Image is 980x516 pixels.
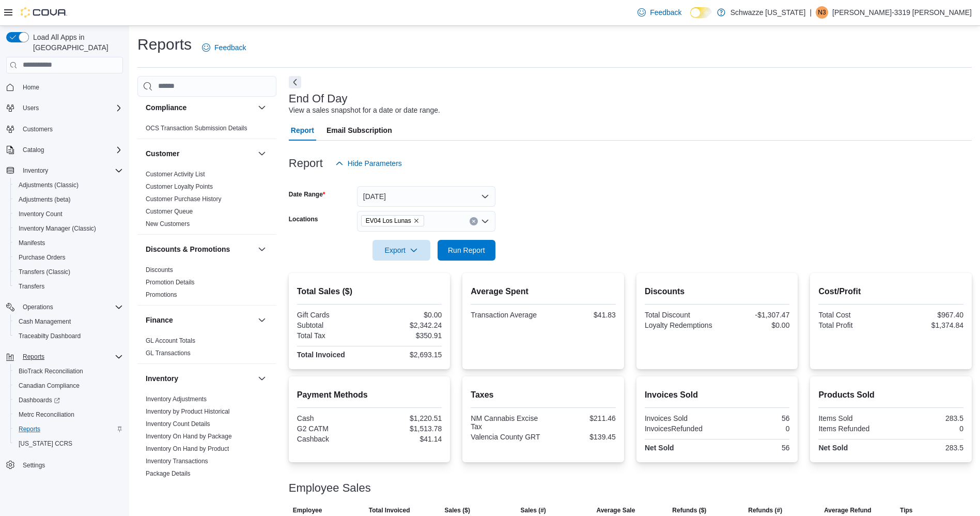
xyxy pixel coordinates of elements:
label: Locations [289,215,318,223]
span: BioTrack Reconciliation [14,365,123,377]
input: Dark Mode [690,7,712,18]
div: Loyalty Redemptions [645,321,715,329]
a: BioTrack Reconciliation [14,365,87,377]
button: Adjustments (beta) [10,192,127,207]
span: N3 [818,6,826,19]
div: $0.00 [719,321,789,329]
h3: Report [289,157,323,170]
span: EV04 Los Lunas [366,216,411,226]
div: $2,693.15 [371,351,442,359]
span: Catalog [23,146,44,154]
span: Adjustments (beta) [14,193,123,206]
div: $350.91 [371,331,442,340]
a: Canadian Compliance [14,380,84,392]
nav: Complex example [6,75,123,499]
div: Compliance [137,122,276,139]
span: Operations [23,303,53,311]
span: Inventory Adjustments [146,395,207,403]
a: Traceabilty Dashboard [14,330,85,342]
span: Traceabilty Dashboard [14,330,123,342]
span: Settings [23,461,45,469]
a: Promotion Details [146,279,195,286]
span: Operations [19,301,123,313]
div: Finance [137,335,276,363]
span: Promotions [146,291,177,299]
button: Discounts & Promotions [146,244,254,254]
span: Employee [293,506,322,514]
button: Customer [256,147,268,160]
a: Inventory On Hand by Package [146,433,232,440]
a: OCS Transaction Submission Details [146,125,247,132]
div: Valencia County GRT [471,433,541,441]
div: Total Profit [818,321,889,329]
span: Adjustments (Classic) [19,181,79,189]
a: Dashboards [14,394,64,406]
a: Package Details [146,470,191,477]
div: Gift Cards [297,311,367,319]
button: Adjustments (Classic) [10,178,127,192]
a: Cash Management [14,315,75,328]
span: Purchase Orders [14,251,123,264]
button: Metrc Reconciliation [10,407,127,422]
span: Run Report [448,245,485,255]
h3: Inventory [146,373,178,384]
button: Run Report [438,240,495,261]
div: Total Tax [297,331,367,340]
button: Manifests [10,236,127,250]
span: Customers [23,125,53,133]
a: GL Transactions [146,350,191,357]
button: Export [372,240,430,261]
span: Manifests [19,239,45,247]
a: Transfers (Classic) [14,266,74,278]
h3: Compliance [146,102,186,113]
span: Transfers [14,280,123,293]
button: Reports [10,422,127,436]
div: $2,342.24 [371,321,442,329]
a: Adjustments (Classic) [14,179,83,191]
span: EV04 Los Lunas [361,215,424,226]
a: Inventory Adjustments [146,396,207,403]
span: Tips [900,506,912,514]
p: [PERSON_NAME]-3319 [PERSON_NAME] [832,6,972,19]
span: Sales (#) [521,506,546,514]
a: Manifests [14,237,49,249]
strong: Total Invoiced [297,351,345,359]
div: Customer [137,168,276,234]
div: 283.5 [893,414,963,422]
span: Inventory [19,164,123,177]
a: Transfers [14,280,49,293]
strong: Net Sold [818,444,848,452]
span: Inventory [23,166,48,175]
span: Home [23,83,39,92]
div: $0.00 [371,311,442,319]
span: Home [19,81,123,94]
span: Customers [19,123,123,135]
button: Transfers [10,279,127,294]
span: Customer Queue [146,207,193,216]
a: Home [19,81,43,94]
button: Inventory [19,164,52,177]
button: Reports [19,351,49,363]
span: Inventory Manager (Classic) [19,224,96,233]
span: Feedback [214,42,246,53]
span: Cash Management [19,317,71,326]
div: $1,220.51 [371,414,442,422]
div: Invoices Sold [645,414,715,422]
div: G2 CATM [297,424,367,433]
button: [US_STATE] CCRS [10,436,127,451]
button: BioTrack Reconciliation [10,364,127,378]
h2: Average Spent [471,285,616,298]
span: Inventory On Hand by Package [146,432,232,441]
span: Promotion Details [146,278,195,286]
div: -$1,307.47 [719,311,789,319]
span: Inventory Count [19,210,63,218]
div: 56 [719,444,789,452]
button: Canadian Compliance [10,378,127,393]
button: Customers [2,122,127,136]
div: InvoicesRefunded [645,424,715,433]
div: Items Sold [818,414,889,422]
div: Cash [297,414,367,422]
h2: Total Sales ($) [297,285,442,298]
span: Cash Management [14,315,123,328]
button: Operations [19,301,57,313]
